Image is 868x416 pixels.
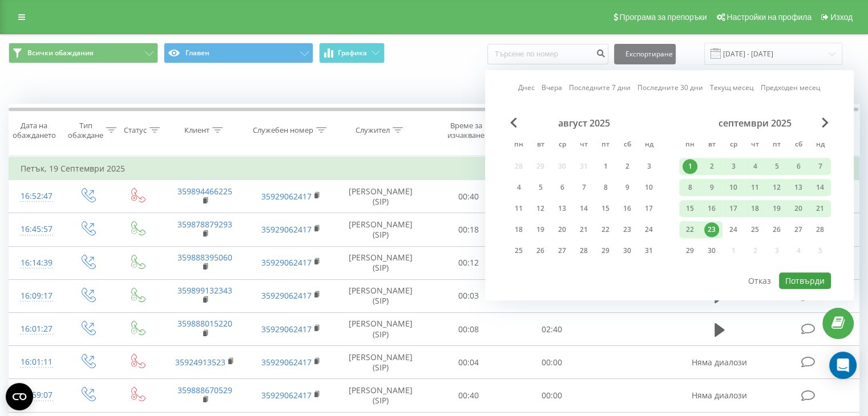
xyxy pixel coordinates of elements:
[598,159,613,174] div: 1
[18,30,27,39] img: website_grey.svg
[68,121,103,140] div: Тип обаждане
[334,180,427,213] td: [PERSON_NAME] (SIP)
[164,43,313,63] button: Главен
[21,185,51,207] div: 16:52:47
[616,242,638,259] div: съб 30 авг 2025
[510,313,593,346] td: 02:40
[620,201,635,216] div: 16
[710,83,754,93] a: Текущ месец
[641,159,656,174] div: 3
[748,201,762,216] div: 18
[576,180,591,195] div: 7
[679,221,701,238] div: пон 22 сеп 2025
[683,243,697,258] div: 29
[638,200,660,217] div: нед 17 авг 2025
[791,201,806,216] div: 20
[616,179,638,196] div: съб 9 авг 2025
[638,221,660,238] div: нед 24 авг 2025
[356,125,390,135] div: Служител
[595,158,616,175] div: пет 1 авг 2025
[619,13,706,22] span: Програма за препоръки
[46,67,102,75] div: Domain Overview
[511,243,526,258] div: 25
[744,221,766,238] div: чет 25 сеп 2025
[619,137,636,154] abbr: събота
[614,44,676,64] button: Експортиране
[427,313,510,346] td: 00:08
[427,279,510,312] td: 00:03
[338,49,367,57] span: Графика
[115,66,124,75] img: tab_keywords_by_traffic_grey.svg
[829,352,857,379] div: Open Intercom Messenger
[530,221,551,238] div: вто 19 авг 2025
[21,218,51,240] div: 16:45:57
[726,222,741,237] div: 24
[620,243,635,258] div: 30
[427,213,510,246] td: 00:18
[21,252,51,274] div: 16:14:39
[791,180,806,195] div: 13
[511,180,526,195] div: 4
[32,18,56,27] div: v 4.0.25
[427,180,510,213] td: 00:40
[508,242,530,259] div: пон 25 авг 2025
[184,125,209,135] div: Клиент
[704,201,719,216] div: 16
[726,13,812,22] span: Настройки на профила
[641,201,656,216] div: 17
[704,222,719,237] div: 23
[510,346,593,379] td: 00:00
[555,243,570,258] div: 27
[551,179,573,196] div: сря 6 авг 2025
[766,158,788,175] div: пет 5 сеп 2025
[703,137,720,154] abbr: вторник
[701,158,722,175] div: вто 2 сеп 2025
[701,221,722,238] div: вто 23 сеп 2025
[27,48,94,58] span: Всички обаждания
[334,313,427,346] td: [PERSON_NAME] (SIP)
[744,200,766,217] div: чет 18 сеп 2025
[261,257,312,268] a: 35929062417
[809,179,831,196] div: нед 14 сеп 2025
[788,179,809,196] div: съб 13 сеп 2025
[683,180,697,195] div: 8
[598,243,613,258] div: 29
[722,179,744,196] div: сря 10 сеп 2025
[573,242,595,259] div: чет 28 авг 2025
[788,200,809,217] div: съб 20 сеп 2025
[641,180,656,195] div: 10
[21,351,51,373] div: 16:01:11
[21,285,51,307] div: 16:09:17
[511,201,526,216] div: 11
[533,222,548,237] div: 19
[177,318,232,329] a: 359888015220
[598,222,613,237] div: 22
[722,158,744,175] div: сря 3 сеп 2025
[616,200,638,217] div: съб 16 авг 2025
[261,191,312,202] a: 35929062417
[573,200,595,217] div: чет 14 авг 2025
[748,159,762,174] div: 4
[508,117,660,129] div: август 2025
[427,246,510,279] td: 00:12
[812,137,829,154] abbr: неделя
[761,83,821,93] a: Предходен месец
[790,137,807,154] abbr: събота
[788,221,809,238] div: съб 27 сеп 2025
[6,383,33,410] button: Open CMP widget
[530,242,551,259] div: вто 26 авг 2025
[319,43,385,63] button: Графика
[679,242,701,259] div: пон 29 сеп 2025
[692,357,747,368] span: Няма диалози
[681,137,699,154] abbr: понеделник
[530,179,551,196] div: вто 5 авг 2025
[253,125,313,135] div: Служебен номер
[744,179,766,196] div: чет 11 сеп 2025
[769,222,784,237] div: 26
[177,252,232,263] a: 359888395060
[640,137,657,154] abbr: неделя
[533,201,548,216] div: 12
[788,158,809,175] div: съб 6 сеп 2025
[555,201,570,216] div: 13
[334,346,427,379] td: [PERSON_NAME] (SIP)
